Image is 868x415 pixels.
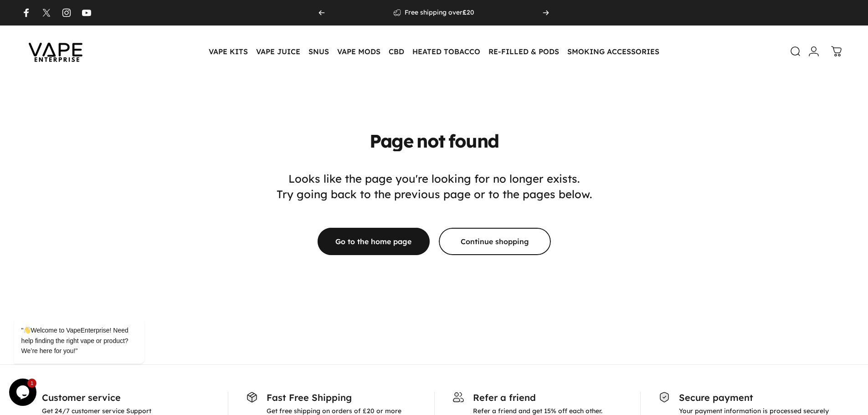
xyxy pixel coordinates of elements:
p: Get 24/7 customer service Support [42,407,151,415]
animate-element: not [416,132,445,150]
animate-element: found [448,132,498,150]
p: Refer a friend [473,392,602,403]
summary: VAPE KITS [205,42,252,61]
iframe: chat widget [9,236,173,374]
p: Your payment information is processed securely [679,407,829,415]
img: Vape Enterprise [15,30,97,73]
p: Customer service [42,392,151,403]
a: Go to the home page [318,228,430,255]
a: 0 items [827,41,847,61]
p: Fast Free Shipping [267,392,401,403]
div: Looks like the page you're looking for no longer exists. Try going back to the previous page or t... [201,171,668,202]
p: Get free shipping on orders of £20 or more [267,407,401,415]
summary: SMOKING ACCESSORIES [563,42,663,61]
summary: HEATED TOBACCO [408,42,484,61]
summary: CBD [385,42,408,61]
summary: VAPE JUICE [252,42,304,61]
summary: VAPE MODS [333,42,385,61]
p: Free shipping over 20 [405,9,474,17]
nav: Primary [205,42,663,61]
a: Continue shopping [439,228,551,255]
summary: RE-FILLED & PODS [484,42,563,61]
summary: SNUS [304,42,333,61]
p: Refer a friend and get 15% off each other. [473,407,602,415]
iframe: chat widget [9,379,38,406]
animate-element: Page [370,132,413,150]
strong: £ [462,8,467,16]
p: Secure payment [679,392,829,403]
